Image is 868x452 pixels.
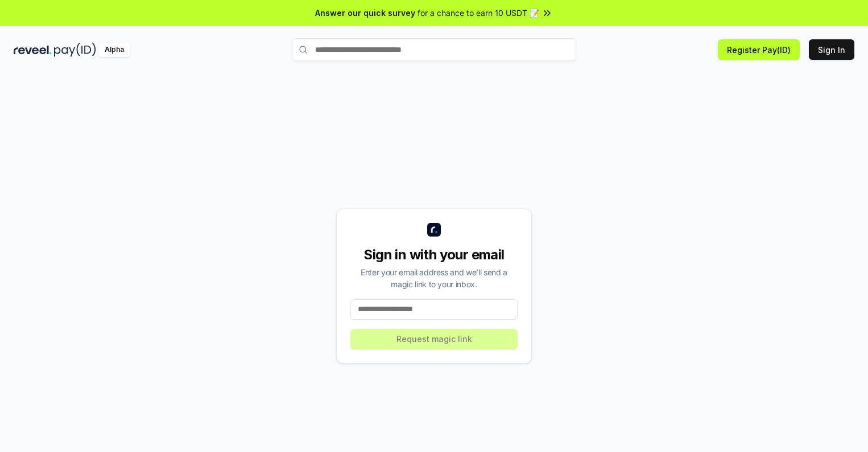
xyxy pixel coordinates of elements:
div: Sign in with your email [350,246,518,264]
button: Register Pay(ID) [718,39,800,60]
img: reveel_dark [14,43,52,57]
span: Answer our quick survey [315,7,415,19]
span: for a chance to earn 10 USDT 📝 [418,7,539,19]
img: logo_small [427,223,441,237]
div: Enter your email address and we’ll send a magic link to your inbox. [350,266,518,290]
button: Sign In [809,39,854,60]
img: pay_id [54,43,96,57]
div: Alpha [98,43,130,57]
